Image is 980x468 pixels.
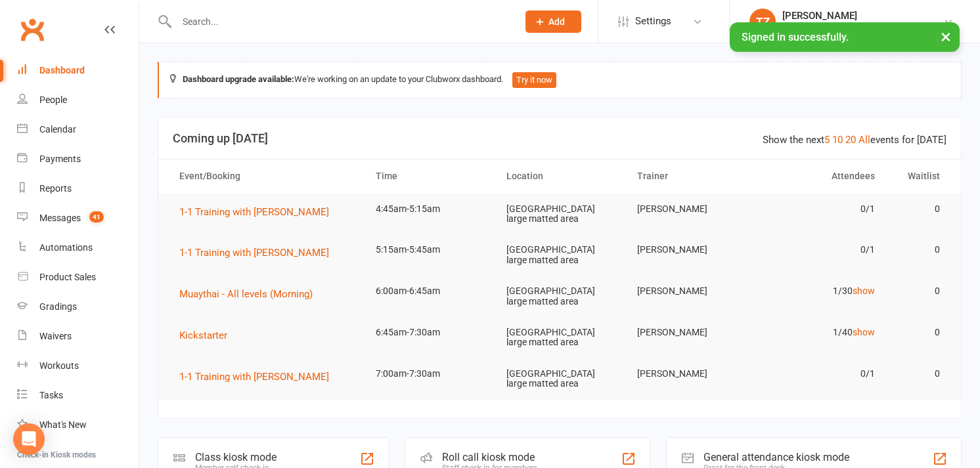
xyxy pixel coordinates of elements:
div: Tasks [39,390,63,400]
td: [PERSON_NAME] [625,194,756,224]
a: Reports [17,174,139,203]
span: 41 [89,211,104,223]
button: Add [525,11,581,33]
button: 1-1 Training with [PERSON_NAME] [179,245,338,261]
div: Automations [39,242,93,253]
td: 0 [887,194,952,224]
td: [PERSON_NAME] [625,358,756,389]
strong: Dashboard upgrade available: [183,74,294,84]
td: [GEOGRAPHIC_DATA] large matted area [495,276,625,317]
a: Automations [17,233,139,263]
th: Trainer [625,160,756,193]
div: Payments [39,154,81,164]
div: What's New [39,419,87,430]
input: Search... [173,12,508,31]
button: Muaythai - All levels (Morning) [179,286,322,302]
div: Roll call kiosk mode [442,451,537,463]
div: Urban Muaythai - [GEOGRAPHIC_DATA] [782,22,943,33]
a: Tasks [17,381,139,410]
td: [PERSON_NAME] [625,276,756,307]
td: 6:45am-7:30am [364,317,495,348]
div: Product Sales [39,272,96,282]
th: Attendees [756,160,887,193]
div: General attendance kiosk mode [703,451,849,463]
th: Waitlist [887,160,952,193]
button: Try it now [512,72,556,88]
td: [GEOGRAPHIC_DATA] large matted area [495,234,625,276]
div: Show the next events for [DATE] [763,132,947,148]
span: Kickstarter [179,330,227,341]
span: Signed in successfully. [742,31,849,43]
a: 10 [832,134,843,146]
a: Payments [17,144,139,174]
a: Messages 41 [17,203,139,233]
td: [GEOGRAPHIC_DATA] large matted area [495,194,625,235]
button: Kickstarter [179,328,236,343]
td: 0/1 [756,234,887,265]
div: Reports [39,183,72,194]
td: [PERSON_NAME] [625,234,756,265]
td: 0 [887,234,952,265]
span: 1-1 Training with [PERSON_NAME] [179,206,329,218]
span: 1-1 Training with [PERSON_NAME] [179,247,329,259]
span: Add [548,16,565,27]
td: 1/40 [756,317,887,348]
div: Workouts [39,360,79,371]
div: People [39,95,67,105]
div: Open Intercom Messenger [13,423,45,455]
th: Location [495,160,625,193]
a: Dashboard [17,56,139,85]
span: Muaythai - All levels (Morning) [179,288,313,300]
td: 6:00am-6:45am [364,276,495,307]
a: show [853,327,875,337]
td: 0 [887,276,952,307]
td: 7:00am-7:30am [364,358,495,389]
a: show [853,286,875,296]
th: Event/Booking [167,160,364,193]
a: 20 [845,134,856,146]
a: Gradings [17,292,139,322]
div: We're working on an update to your Clubworx dashboard. [158,62,962,98]
a: Product Sales [17,263,139,292]
div: [PERSON_NAME] [782,10,943,22]
a: Waivers [17,322,139,351]
div: Messages [39,213,81,223]
td: [GEOGRAPHIC_DATA] large matted area [495,358,625,400]
td: 0/1 [756,358,887,389]
button: × [934,22,958,51]
td: [GEOGRAPHIC_DATA] large matted area [495,317,625,358]
td: 0/1 [756,194,887,224]
div: Class kiosk mode [195,451,277,463]
td: 0 [887,317,952,348]
a: People [17,85,139,115]
td: 0 [887,358,952,389]
a: Calendar [17,115,139,144]
td: [PERSON_NAME] [625,317,756,348]
a: What's New [17,410,139,440]
td: 1/30 [756,276,887,307]
span: 1-1 Training with [PERSON_NAME] [179,371,329,383]
div: Waivers [39,331,72,341]
div: Gradings [39,301,77,312]
button: 1-1 Training with [PERSON_NAME] [179,204,338,220]
div: TZ [749,9,776,35]
td: 4:45am-5:15am [364,194,495,224]
a: All [858,134,870,146]
a: Workouts [17,351,139,381]
a: Clubworx [16,13,49,46]
td: 5:15am-5:45am [364,234,495,265]
div: Dashboard [39,65,85,75]
th: Time [364,160,495,193]
div: Calendar [39,124,76,135]
h3: Coming up [DATE] [173,132,947,145]
button: 1-1 Training with [PERSON_NAME] [179,369,338,385]
span: Settings [635,7,671,36]
a: 5 [824,134,830,146]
